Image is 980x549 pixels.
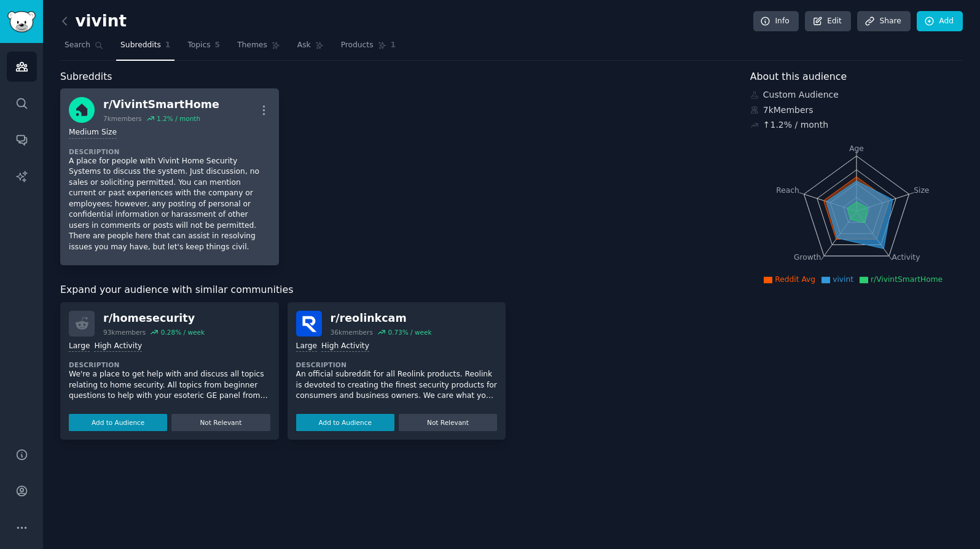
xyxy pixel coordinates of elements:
[776,185,799,194] tspan: Reach
[750,104,963,117] div: 7k Members
[914,185,929,194] tspan: Size
[331,328,373,337] div: 36k members
[60,69,112,85] span: Subreddits
[116,36,174,61] a: Subreddits1
[233,36,284,61] a: Themes
[94,341,142,352] div: High Activity
[187,40,210,51] span: Topics
[69,156,270,253] p: A place for people with Vivint Home Security Systems to discuss the system. Just discussion, no s...
[917,11,963,32] a: Add
[296,369,498,402] p: An official subreddit for all Reolink products. Reolink is devoted to creating the finest securit...
[296,360,498,369] dt: Description
[69,414,167,431] button: Add to Audience
[69,147,270,156] dt: Description
[750,88,963,101] div: Custom Audience
[857,11,910,32] a: Share
[103,114,142,123] div: 7k members
[296,414,394,431] button: Add to Audience
[171,414,270,431] button: Not Relevant
[215,40,221,51] span: 5
[892,253,920,262] tspan: Activity
[103,311,205,326] div: r/ homesecurity
[849,144,864,153] tspan: Age
[183,36,224,61] a: Topics5
[794,253,821,262] tspan: Growth
[7,11,36,33] img: GummySearch logo
[805,11,851,32] a: Edit
[103,328,146,337] div: 93k members
[399,414,497,431] button: Not Relevant
[331,311,432,326] div: r/ reolinkcam
[103,97,219,112] div: r/ VivintSmartHome
[388,328,431,337] div: 0.73 % / week
[60,12,127,31] h2: vivint
[60,282,293,298] span: Expand your audience with similar communities
[341,40,374,51] span: Products
[69,369,270,402] p: We're a place to get help with and discuss all topics relating to home security. All topics from ...
[391,40,396,51] span: 1
[165,40,171,51] span: 1
[871,275,943,284] span: r/VivintSmartHome
[763,119,828,131] div: ↑ 1.2 % / month
[775,275,815,284] span: Reddit Avg
[60,88,279,265] a: VivintSmartHomer/VivintSmartHome7kmembers1.2% / monthMedium SizeDescriptionA place for people wit...
[750,69,847,85] span: About this audience
[337,36,400,61] a: Products1
[297,40,311,51] span: Ask
[293,36,328,61] a: Ask
[296,311,322,337] img: reolinkcam
[69,127,117,139] div: Medium Size
[69,97,95,123] img: VivintSmartHome
[237,40,267,51] span: Themes
[753,11,799,32] a: Info
[157,114,200,123] div: 1.2 % / month
[161,328,205,337] div: 0.28 % / week
[120,40,161,51] span: Subreddits
[69,341,90,352] div: Large
[60,36,108,61] a: Search
[65,40,90,51] span: Search
[296,341,317,352] div: Large
[69,360,270,369] dt: Description
[833,275,853,284] span: vivint
[321,341,369,352] div: High Activity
